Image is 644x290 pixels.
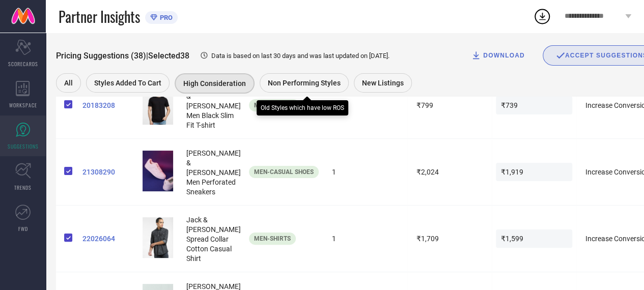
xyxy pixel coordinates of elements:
span: Men-Tshirts [254,102,294,109]
img: b46b3373-8d42-4624-8b7a-7e03b53adb021673504364342-Jack--Jones-Men-Perforated-Sneakers-34416735043... [143,151,173,191]
span: Pricing Suggestions (38) [56,51,146,61]
span: FWD [18,225,28,233]
span: [PERSON_NAME] & [PERSON_NAME] Men Black Slim Fit T-shirt [186,82,241,129]
span: WORKSPACE [9,101,37,109]
span: Men-Casual Shoes [254,168,314,176]
span: Styles Added To Cart [94,79,161,87]
button: DOWNLOAD [458,45,538,66]
span: 3 [327,96,403,114]
div: Old Styles which have low ROS [261,104,344,111]
span: ₹1,709 [411,229,488,248]
span: Non Performing Styles [268,79,341,87]
span: ₹799 [411,96,488,114]
span: New Listings [362,79,404,87]
img: 06c67d39-652c-498f-b843-a185d673f1d21676644067022JackJonesMenBlackCasualShirt1.jpg [143,217,173,258]
a: 21308290 [82,168,134,176]
span: Men-Shirts [254,235,291,242]
span: | [146,51,148,61]
span: 1 [327,229,403,248]
span: 1 [327,163,403,181]
span: ₹1,599 [496,229,572,248]
span: Jack & [PERSON_NAME] Spread Collar Cotton Casual Shirt [186,216,241,263]
span: PRO [157,14,173,21]
span: TRENDS [14,184,32,191]
div: DOWNLOAD [471,50,525,61]
span: Data is based on last 30 days and was last updated on [DATE] . [211,52,389,60]
a: 22026064 [82,235,134,243]
span: SCORECARDS [8,60,38,68]
span: High Consideration [183,79,246,88]
span: All [64,79,73,87]
span: SUGGESTIONS [8,142,39,150]
a: 20183208 [82,101,134,109]
span: ₹1,919 [496,163,572,181]
span: Selected 38 [148,51,189,61]
span: [PERSON_NAME] & [PERSON_NAME] Men Perforated Sneakers [186,149,241,196]
div: Open download list [533,7,551,25]
span: ₹2,024 [411,163,488,181]
span: Partner Insights [59,6,140,27]
img: b7af2aa2-f002-4c07-8ae6-dc9dfa3c36161664299099609JackJonesMenBlackSlimFitT-shirt1.jpg [143,84,173,125]
span: ₹739 [496,96,572,114]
